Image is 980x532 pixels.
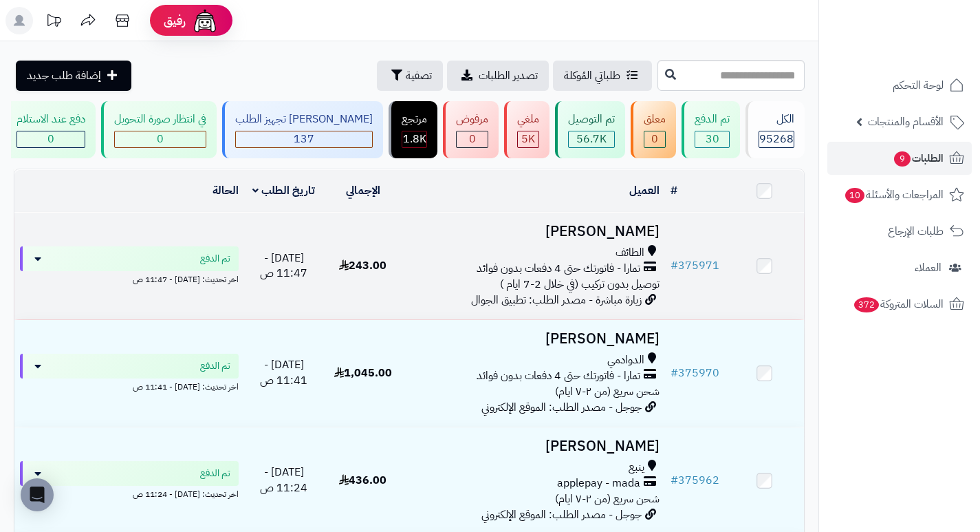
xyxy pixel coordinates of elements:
span: تصفية [406,67,432,84]
div: 1813 [402,131,426,147]
span: 56.7K [576,131,607,147]
span: # [671,472,678,489]
span: رفيق [164,12,186,29]
span: [DATE] - 11:24 ص [260,464,307,496]
a: # [671,182,677,199]
span: ينبع [629,460,644,476]
h3: [PERSON_NAME] [408,438,660,454]
a: ملغي 5K [501,101,552,158]
span: 5K [521,131,535,147]
a: دفع عند الاستلام 0 [1,101,98,158]
a: الإجمالي [346,182,380,199]
h3: [PERSON_NAME] [408,224,660,240]
div: معلق [644,111,666,127]
div: ملغي [517,111,539,127]
span: جوجل - مصدر الطلب: الموقع الإلكتروني [481,399,642,416]
a: الطلبات9 [827,142,972,175]
span: # [671,257,678,274]
span: 1,045.00 [334,365,392,381]
span: [DATE] - 11:41 ص [260,357,307,389]
span: الأقسام والمنتجات [868,112,944,131]
span: 0 [469,131,476,147]
span: 0 [47,131,54,147]
span: [DATE] - 11:47 ص [260,250,307,282]
span: 30 [706,131,719,147]
span: جوجل - مصدر الطلب: الموقع الإلكتروني [481,507,642,523]
a: #375971 [671,257,719,274]
span: تم الدفع [200,467,230,480]
a: تاريخ الطلب [252,182,315,199]
span: المراجعات والأسئلة [844,185,944,204]
span: تم الدفع [200,252,230,266]
a: تحديثات المنصة [36,7,71,38]
div: اخر تحديث: [DATE] - 11:24 ص [20,486,239,500]
div: في انتظار صورة التحويل [114,111,206,127]
a: تم الدفع 30 [679,101,743,158]
span: 0 [651,131,658,147]
a: لوحة التحكم [827,69,972,102]
div: اخر تحديث: [DATE] - 11:47 ص [20,271,239,286]
div: 0 [17,131,85,147]
a: مرتجع 1.8K [386,101,440,158]
span: # [671,365,678,381]
span: 372 [854,297,879,312]
div: 56703 [569,131,614,147]
span: 1.8K [403,131,426,147]
img: logo-2.png [886,36,967,65]
span: 9 [894,151,911,167]
span: applepay - mada [557,476,640,491]
div: دفع عند الاستلام [17,111,85,127]
span: لوحة التحكم [893,76,944,95]
span: زيارة مباشرة - مصدر الطلب: تطبيق الجوال [471,292,642,308]
span: الدوادمي [607,352,644,368]
span: 436.00 [339,472,386,489]
a: معلق 0 [628,101,679,158]
div: 137 [236,131,372,147]
span: توصيل بدون تركيب (في خلال 2-7 ايام ) [500,276,660,292]
div: 0 [115,131,206,147]
div: مرفوض [456,111,488,127]
a: [PERSON_NAME] تجهيز الطلب 137 [219,101,386,158]
a: الكل95268 [743,101,807,158]
span: 137 [294,131,314,147]
div: 0 [457,131,488,147]
span: تم الدفع [200,359,230,373]
div: Open Intercom Messenger [21,478,54,511]
a: المراجعات والأسئلة10 [827,178,972,211]
a: طلبات الإرجاع [827,215,972,248]
a: #375962 [671,472,719,489]
span: شحن سريع (من ٢-٧ ايام) [555,383,660,400]
div: 4977 [518,131,538,147]
div: 0 [644,131,665,147]
a: تصدير الطلبات [447,61,549,91]
div: اخر تحديث: [DATE] - 11:41 ص [20,379,239,393]
div: مرتجع [402,111,427,127]
h3: [PERSON_NAME] [408,331,660,347]
div: الكل [759,111,794,127]
a: مرفوض 0 [440,101,501,158]
a: الحالة [213,182,239,199]
span: السلات المتروكة [853,295,944,314]
a: طلباتي المُوكلة [553,61,652,91]
span: تمارا - فاتورتك حتى 4 دفعات بدون فوائد [477,261,640,277]
span: تمارا - فاتورتك حتى 4 دفعات بدون فوائد [477,368,640,384]
button: تصفية [377,61,443,91]
div: 30 [695,131,729,147]
span: 0 [157,131,164,147]
span: إضافة طلب جديد [27,67,101,84]
img: ai-face.png [191,7,219,34]
div: [PERSON_NAME] تجهيز الطلب [235,111,373,127]
a: السلات المتروكة372 [827,288,972,321]
span: طلباتي المُوكلة [564,67,620,84]
span: تصدير الطلبات [479,67,538,84]
span: 243.00 [339,257,386,274]
a: تم التوصيل 56.7K [552,101,628,158]
a: العملاء [827,251,972,284]
span: شحن سريع (من ٢-٧ ايام) [555,491,660,507]
a: العميل [629,182,660,199]
span: الطائف [616,245,644,261]
span: العملاء [915,258,941,277]
span: 10 [845,188,864,203]
span: طلبات الإرجاع [888,222,944,241]
a: في انتظار صورة التحويل 0 [98,101,219,158]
